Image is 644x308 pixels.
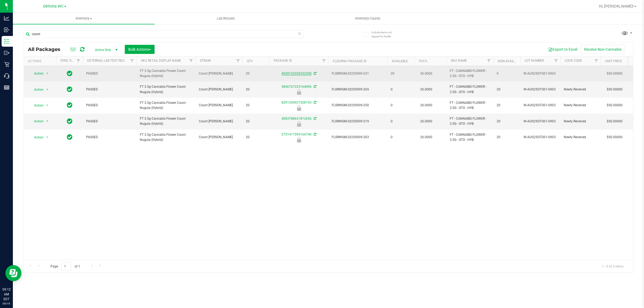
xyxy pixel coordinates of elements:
span: PASSED [86,71,133,76]
a: THC% [419,59,427,63]
a: Filter [552,56,561,65]
span: 1 - 5 of 5 items [598,262,628,270]
span: Action [29,70,44,77]
span: FLSRWGM-20250909-219 [332,119,384,124]
a: Unit Price [605,59,622,63]
span: 20 [391,71,411,76]
a: Non-Available [498,59,522,63]
span: 20 [246,71,266,76]
span: FT - CANNABIS FLOWER - 3.5G - GTO - HYB [450,84,490,94]
span: Newly Received [564,87,598,92]
span: 26.0000 [418,118,435,125]
span: FT - CANNABIS FLOWER - 3.5G - GTO - HYB [450,132,490,142]
span: FT - CANNABIS FLOWER - 3.5G - GTO - HYB [450,116,490,126]
span: Count [PERSON_NAME] [199,135,239,140]
inline-svg: Inventory [4,39,9,44]
span: Count [PERSON_NAME] [199,119,239,124]
div: Newly Received [269,137,329,142]
span: 20 [497,87,517,92]
a: 5731417595164740 [281,133,312,136]
span: Count [PERSON_NAME] [199,87,239,92]
button: Receive Non-Cannabis [581,45,625,54]
span: 0 [391,103,411,108]
iframe: Resource center [5,265,21,281]
span: In Sync [67,101,72,109]
span: 26.0000 [418,133,435,141]
span: 26.0000 [418,70,435,78]
span: Action [29,134,44,141]
span: select [44,134,51,141]
span: W-AUG25GTO01-0903 [524,103,557,108]
span: PASSED [86,119,133,124]
inline-svg: Outbound [4,50,9,56]
button: Bulk Actions [125,45,155,54]
span: 0 [497,71,517,76]
a: Lock Code [565,59,582,63]
span: 20 [246,119,266,124]
span: FT 3.5g Cannabis Flower Count Nugula (Hybrid) [140,84,192,94]
span: Sync from Compliance System [313,85,316,89]
a: 4028125355232300 [281,72,312,75]
a: Lot Number [525,59,544,63]
span: Newly Received [564,119,598,124]
a: Inventory [13,13,155,24]
span: Action [29,118,44,125]
span: In Sync [67,86,72,93]
span: 20 [497,119,517,124]
span: FT 3.5g Cannabis Flower Count Nugula (Hybrid) [140,100,192,111]
span: Bulk Actions [128,47,151,52]
a: Available [392,59,408,63]
span: Page of 1 [46,262,85,270]
span: 20 [246,135,266,140]
span: 0 [391,119,411,124]
span: 26.0000 [418,101,435,109]
div: Newly Received [269,105,329,111]
span: FT 3.5g Cannabis Flower Count Nugula (Hybrid) [140,132,192,142]
span: select [44,102,51,109]
input: 1 [61,262,71,270]
span: In Sync [67,118,72,125]
span: In Sync [67,70,72,77]
span: FT - CANNABIS FLOWER - 3.5G - GTO - HYB [450,68,490,79]
span: 0 [391,135,411,140]
span: FLSRWGM-20250909-203 [332,135,384,140]
button: Export to Excel [545,45,581,54]
span: 0 [391,87,411,92]
span: Sync from Compliance System [313,133,316,136]
span: 20 [246,103,266,108]
a: Filter [74,56,83,65]
div: Newly Received [269,89,329,95]
span: W-AUG25GTO01-0903 [524,119,557,124]
a: Strain [200,59,211,63]
p: 09:12 AM EDT [2,287,10,302]
span: Lab Results [210,16,242,21]
span: $50.00000 [604,101,625,109]
span: 20 [246,87,266,92]
span: $50.00000 [604,70,625,78]
span: PASSED [86,87,133,92]
span: Hi, [PERSON_NAME]! [599,4,634,8]
span: FLSRWGM-20250909-265 [332,87,384,92]
span: 20 [497,103,517,108]
span: FLSRWGM-20250909-250 [332,103,384,108]
span: All Packages [28,46,66,52]
a: 8291296927208743 [281,101,312,104]
inline-svg: Retail [4,62,9,67]
a: 5846767223164096 [281,85,312,89]
a: Lab Results [155,13,297,24]
span: FT 3.5g Cannabis Flower Count Nugula (Hybrid) [140,68,192,79]
p: 09/19 [2,302,10,306]
span: In Sync [67,133,72,141]
a: Flourish Package ID [333,59,367,63]
a: Qty [247,59,253,63]
span: W-AUG25GTO01-0903 [524,71,557,76]
span: Count [PERSON_NAME] [199,103,239,108]
span: W-AUG25GTO01-0903 [524,135,557,140]
a: SKU Name [451,59,467,63]
inline-svg: Analytics [4,16,9,21]
span: 26.0000 [418,86,435,93]
a: Filter [234,56,243,65]
span: Action [29,86,44,93]
span: Sync from Compliance System [313,72,316,75]
span: Include items not tagged for facility [371,30,398,38]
